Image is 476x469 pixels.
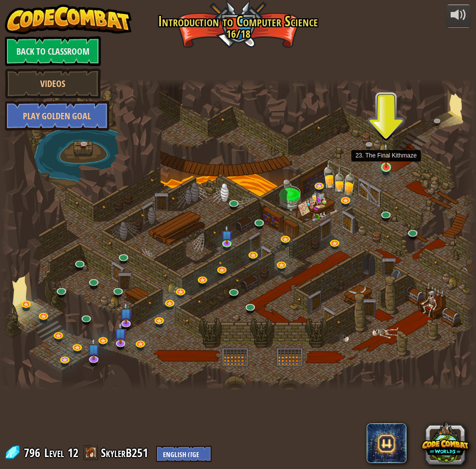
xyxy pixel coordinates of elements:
[87,338,100,360] img: level-banner-unstarted-subscriber.png
[446,4,471,28] button: Adjust volume
[119,303,132,324] img: level-banner-unstarted-subscriber.png
[68,445,79,461] span: 12
[44,445,64,461] span: Level
[381,143,392,168] img: level-banner-started.png
[101,445,151,461] a: SkylerB251
[114,322,127,344] img: level-banner-unstarted-subscriber.png
[5,36,101,66] a: Back to Classroom
[5,69,101,98] a: Videos
[222,226,233,244] img: level-banner-unstarted-subscriber.png
[5,101,109,131] a: Play Golden Goal
[5,4,132,34] img: CodeCombat - Learn how to code by playing a game
[24,445,43,461] span: 796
